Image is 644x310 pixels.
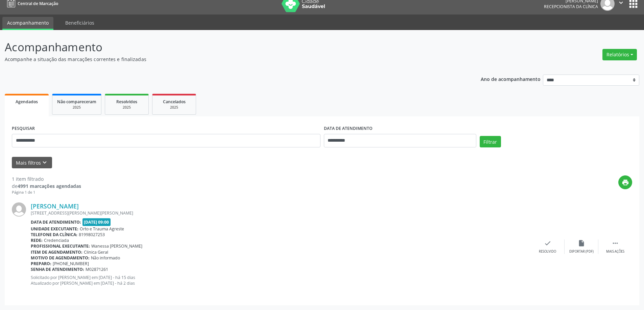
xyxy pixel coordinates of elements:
[61,17,99,29] a: Beneficiários
[12,123,35,134] label: PESQUISAR
[2,17,53,30] a: Acompanhamento
[5,56,449,63] p: Acompanhe a situação das marcações correntes e finalizadas
[324,123,373,134] label: DATA DE ATENDIMENTO
[618,175,632,189] button: print
[16,99,38,105] span: Agendados
[544,239,551,247] i: check
[86,266,108,272] span: M02871261
[31,226,78,232] b: Unidade executante:
[91,243,142,249] span: Wanessa [PERSON_NAME]
[544,4,598,9] span: Recepcionista da clínica
[12,202,26,217] img: img
[41,159,48,166] i: keyboard_arrow_down
[31,237,43,243] b: Rede:
[110,105,144,110] div: 2025
[12,175,81,182] div: 1 item filtrado
[31,243,90,249] b: Profissional executante:
[481,75,541,83] p: Ano de acompanhamento
[31,266,84,272] b: Senha de atendimento:
[79,232,105,237] span: 81998027253
[57,105,96,110] div: 2025
[91,255,120,261] span: Não informado
[480,136,501,147] button: Filtrar
[31,255,90,261] b: Motivo de agendamento:
[12,190,81,195] div: Página 1 de 1
[82,218,111,226] span: [DATE] 09:00
[31,219,81,225] b: Data de atendimento:
[578,239,585,247] i: insert_drive_file
[84,249,108,255] span: Clinica Geral
[18,1,58,6] span: Central de Marcação
[31,261,51,266] b: Preparo:
[602,49,637,60] button: Relatórios
[569,249,594,254] div: Exportar (PDF)
[12,157,52,169] button: Mais filtroskeyboard_arrow_down
[44,237,69,243] span: Credenciada
[157,105,191,110] div: 2025
[57,99,96,105] span: Não compareceram
[31,275,531,286] p: Solicitado por [PERSON_NAME] em [DATE] - há 15 dias Atualizado por [PERSON_NAME] em [DATE] - há 2...
[12,182,81,190] div: de
[116,99,137,105] span: Resolvidos
[163,99,186,105] span: Cancelados
[31,232,77,237] b: Telefone da clínica:
[31,202,79,210] a: [PERSON_NAME]
[539,249,556,254] div: Resolvido
[31,249,82,255] b: Item de agendamento:
[5,39,449,56] p: Acompanhamento
[18,183,81,189] strong: 4991 marcações agendadas
[612,239,619,247] i: 
[53,261,89,266] span: [PHONE_NUMBER]
[606,249,624,254] div: Mais ações
[31,210,531,216] div: [STREET_ADDRESS][PERSON_NAME][PERSON_NAME]
[622,179,629,186] i: print
[80,226,124,232] span: Orto e Trauma Agreste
